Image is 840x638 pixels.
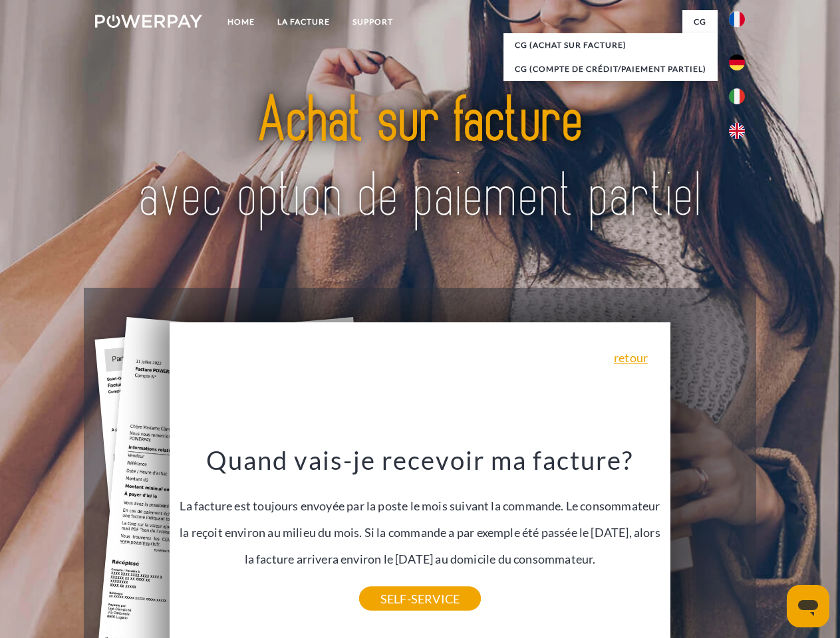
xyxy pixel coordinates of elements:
[729,54,745,70] img: de
[178,444,663,476] h3: Quand vais-je recevoir ma facture?
[503,33,718,57] a: CG (achat sur facture)
[266,10,341,34] a: LA FACTURE
[216,10,266,34] a: Home
[729,123,745,139] img: en
[95,15,202,28] img: logo-powerpay-white.svg
[359,587,481,611] a: SELF-SERVICE
[729,11,745,27] img: fr
[787,585,829,627] iframe: Bouton de lancement de la fenêtre de messagerie
[614,352,648,364] a: retour
[178,444,663,599] div: La facture est toujours envoyée par la poste le mois suivant la commande. Le consommateur la reço...
[341,10,404,34] a: Support
[127,64,713,255] img: title-powerpay_fr.svg
[682,10,718,34] a: CG
[503,57,718,81] a: CG (Compte de crédit/paiement partiel)
[729,88,745,104] img: it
